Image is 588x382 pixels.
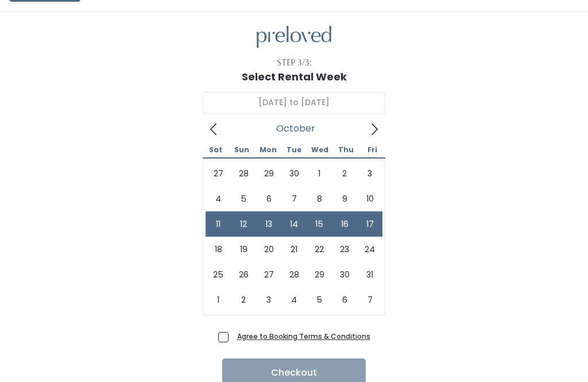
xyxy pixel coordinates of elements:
a: Agree to Booking Terms & Conditions [237,332,370,342]
span: Sat [203,147,229,154]
span: October 17, 2025 [357,212,382,237]
span: September 29, 2025 [256,161,281,187]
span: October 8, 2025 [307,187,332,212]
div: Step 3/3: [277,57,312,70]
span: November 7, 2025 [357,288,382,313]
span: Sun [229,147,254,154]
h1: Select Rental Week [242,72,347,83]
span: September 30, 2025 [281,161,307,187]
span: October 14, 2025 [281,212,307,237]
span: October 6, 2025 [256,187,281,212]
span: November 4, 2025 [281,288,307,313]
span: October 16, 2025 [332,212,357,237]
span: October 22, 2025 [307,237,332,263]
span: Thu [333,147,359,154]
span: October 19, 2025 [231,237,256,263]
span: October 7, 2025 [281,187,307,212]
span: September 28, 2025 [231,161,256,187]
span: October 3, 2025 [357,161,382,187]
span: October 2, 2025 [332,161,357,187]
span: October 11, 2025 [206,212,231,237]
span: October 13, 2025 [256,212,281,237]
span: Mon [255,147,281,154]
span: October 9, 2025 [332,187,357,212]
span: October 23, 2025 [332,237,357,263]
span: October 5, 2025 [231,187,256,212]
span: October 21, 2025 [281,237,307,263]
span: October 25, 2025 [206,263,231,288]
span: October 30, 2025 [332,263,357,288]
span: October 26, 2025 [231,263,256,288]
span: November 2, 2025 [231,288,256,313]
span: November 1, 2025 [206,288,231,313]
span: October 4, 2025 [206,187,231,212]
span: October 29, 2025 [307,263,332,288]
input: Select week [203,92,385,114]
span: October 10, 2025 [357,187,382,212]
span: October 12, 2025 [231,212,256,237]
span: Fri [359,147,385,154]
span: Wed [307,147,333,154]
span: November 6, 2025 [332,288,357,313]
span: November 3, 2025 [256,288,281,313]
img: preloved logo [257,26,331,49]
span: October 15, 2025 [307,212,332,237]
span: Tue [281,147,307,154]
span: October 18, 2025 [206,237,231,263]
span: October [276,127,315,132]
span: October 28, 2025 [281,263,307,288]
span: October 24, 2025 [357,237,382,263]
span: October 31, 2025 [357,263,382,288]
span: October 1, 2025 [307,161,332,187]
span: October 20, 2025 [256,237,281,263]
span: October 27, 2025 [256,263,281,288]
span: November 5, 2025 [307,288,332,313]
span: September 27, 2025 [206,161,231,187]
